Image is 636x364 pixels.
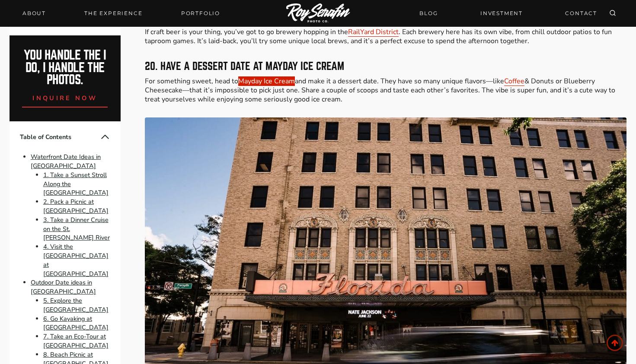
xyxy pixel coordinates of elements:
a: RailYard District [348,27,399,37]
a: 2. Pack a Picnic at [GEOGRAPHIC_DATA] [43,197,109,215]
a: 3. Take a Dinner Cruise on the St. [PERSON_NAME] River [43,215,110,242]
a: Mayday Ice Cream [238,76,295,86]
span: Table of Contents [20,133,100,142]
a: Scroll to top [607,335,623,351]
nav: Secondary Navigation [414,6,602,21]
a: Portfolio [176,7,225,19]
a: THE EXPERIENCE [79,7,147,19]
a: 1. Take a Sunset Stroll Along the [GEOGRAPHIC_DATA] [43,171,109,197]
h2: You handle the i do, I handle the photos. [19,49,111,86]
img: Logo of Roy Serafin Photo Co., featuring stylized text in white on a light background, representi... [286,3,350,24]
button: Collapse Table of Contents [100,132,110,142]
a: CONTACT [560,6,602,21]
p: If craft beer is your thing, you’ve got to go brewery hopping in the . Each brewery here has its ... [145,28,627,46]
span: inquire now [32,94,97,102]
p: For something sweet, head to and make it a dessert date. They have so many unique flavors—like & ... [145,77,627,104]
a: Waterfront Date Ideas in [GEOGRAPHIC_DATA] [31,152,101,170]
a: 4. Visit the [GEOGRAPHIC_DATA] at [GEOGRAPHIC_DATA] [43,242,109,278]
a: inquire now [22,86,108,108]
a: Outdoor Date ideas in [GEOGRAPHIC_DATA] [31,279,96,296]
button: View Search Form [607,7,619,19]
a: 7. Take an Eco-Tour at [GEOGRAPHIC_DATA] [43,332,109,350]
a: About [17,7,51,19]
a: INVESTMENT [475,6,528,21]
a: Coffee [504,76,524,86]
nav: Primary Navigation [17,7,225,19]
a: 6. Go Kayaking at [GEOGRAPHIC_DATA] [43,314,109,332]
a: BLOG [414,6,443,21]
a: 5. Explore the [GEOGRAPHIC_DATA] [43,296,109,314]
h3: 20. Have a Dessert Date at Mayday Ice Cream [145,61,627,72]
